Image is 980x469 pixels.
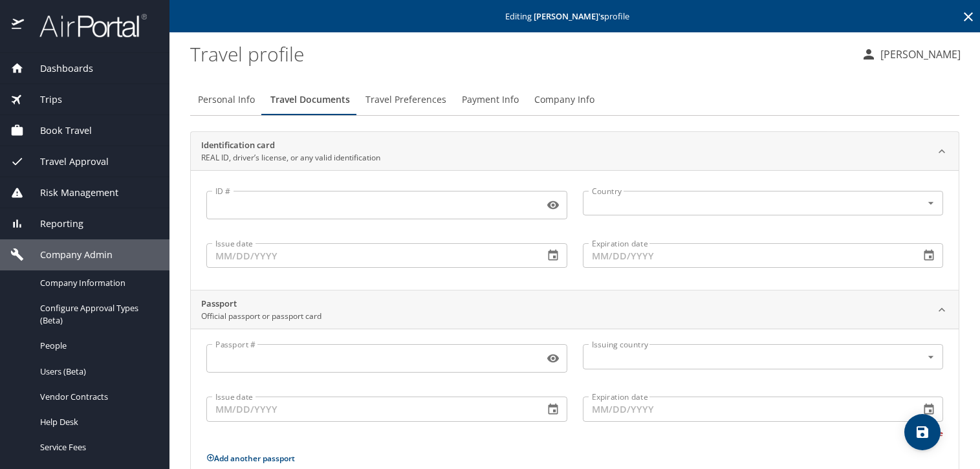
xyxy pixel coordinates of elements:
span: Trips [24,93,62,107]
span: Book Travel [24,124,92,138]
span: Reporting [24,217,83,231]
span: Travel Approval [24,155,109,169]
span: Dashboards [24,61,93,76]
span: Payment Info [462,92,519,108]
input: MM/DD/YYYY [206,243,534,268]
span: Vendor Contracts [40,391,154,403]
span: Configure Approval Types (Beta) [40,302,154,327]
span: Users (Beta) [40,365,154,378]
span: People [40,340,154,352]
span: Company Information [40,277,154,289]
button: [PERSON_NAME] [856,43,966,66]
button: save [904,414,941,450]
span: Company Admin [24,248,113,262]
h2: Passport [201,298,321,311]
img: airportal-logo.png [25,13,147,38]
div: PassportOfficial passport or passport card [191,290,959,329]
img: icon-airportal.png [12,13,25,38]
span: Risk Management [24,186,118,200]
span: Service Fees [40,441,154,453]
p: REAL ID, driver’s license, or any valid identification [201,152,380,164]
div: Identification cardREAL ID, driver’s license, or any valid identification [191,132,959,171]
p: [PERSON_NAME] [877,47,961,62]
span: Travel Preferences [365,92,446,108]
strong: [PERSON_NAME] 's [534,10,604,22]
input: MM/DD/YYYY [583,243,910,268]
button: Open [923,195,939,211]
input: MM/DD/YYYY [583,397,910,421]
div: Profile [190,84,959,115]
button: Add another passport [206,453,295,464]
span: Travel Documents [270,92,350,108]
p: Official passport or passport card [201,311,321,322]
input: MM/DD/YYYY [206,397,534,421]
button: Open [923,349,939,365]
div: Identification cardREAL ID, driver’s license, or any valid identification [191,170,959,290]
h1: Travel profile [190,34,851,74]
span: Company Info [534,92,594,108]
span: Personal Info [198,92,255,108]
p: Editing profile [173,12,976,21]
span: Help Desk [40,416,154,428]
h2: Identification card [201,139,380,152]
